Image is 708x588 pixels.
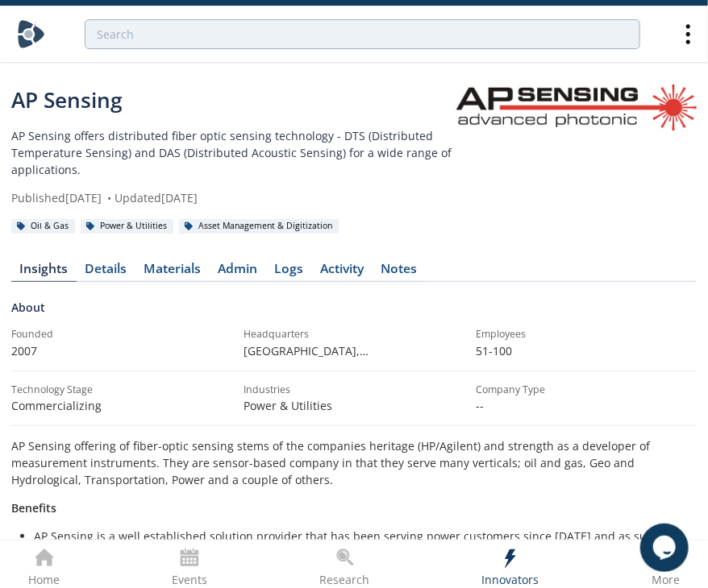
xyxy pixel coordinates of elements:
[373,263,426,282] a: Notes
[77,263,135,282] a: Details
[11,383,93,397] div: Technology Stage
[34,528,685,561] li: AP Sensing is a well established solution provider that has been serving power customers since [D...
[11,299,697,327] div: About
[81,219,173,234] div: Power & Utilities
[476,327,697,342] div: Employees
[266,263,312,282] a: Logs
[11,342,232,359] p: 2007
[11,219,75,234] div: Oil & Gas
[244,383,464,397] div: Industries
[640,524,692,572] iframe: chat widget
[476,397,697,414] p: --
[244,327,464,342] div: Headquarters
[85,19,640,49] input: Advanced Search
[179,219,339,234] div: Asset Management & Digitization
[11,85,455,116] div: AP Sensing
[11,263,77,282] a: Insights
[244,342,464,359] p: [GEOGRAPHIC_DATA] , [GEOGRAPHIC_DATA]
[476,342,697,359] p: 51-100
[11,189,455,206] div: Published [DATE] Updated [DATE]
[244,398,332,413] span: Power & Utilities
[11,127,455,178] p: AP Sensing offers distributed fiber optic sensing technology - DTS (Distributed Temperature Sensi...
[20,263,69,275] div: Insights
[476,383,697,397] div: Company Type
[210,263,266,282] a: Admin
[17,20,45,48] img: Home
[11,397,232,414] div: Commercializing
[312,263,373,282] a: Activity
[85,263,127,275] div: Details
[135,263,210,282] a: Materials
[105,190,115,205] span: •
[11,500,56,516] strong: Benefits
[11,327,232,342] div: Founded
[11,437,697,488] p: AP Sensing offering of fiber-optic sensing stems of the companies heritage (HP/Agilent) and stren...
[381,263,418,275] div: Notes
